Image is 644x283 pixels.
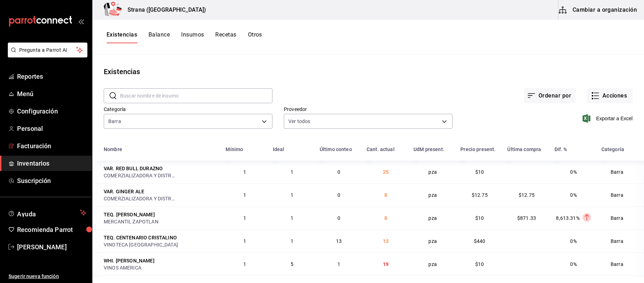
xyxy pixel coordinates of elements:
[337,192,340,198] span: 0
[291,169,293,175] span: 1
[336,238,342,244] span: 13
[243,169,246,175] span: 1
[104,66,140,77] div: Existencias
[597,206,644,229] td: Barra
[524,88,575,103] button: Ordenar por
[597,161,644,183] td: Barra
[104,264,217,271] div: VINOS AMERICA
[291,192,293,198] span: 1
[17,106,86,116] span: Configuración
[472,192,488,198] span: $12.75
[104,218,217,225] div: MERCANTIL ZAPOTLAN
[517,215,536,221] span: $871.33
[104,146,122,152] div: Nombre
[409,161,456,183] td: pza
[17,225,86,234] span: Recomienda Parrot
[383,169,389,175] span: 25
[215,31,236,43] button: Recetas
[181,31,204,43] button: Insumos
[9,273,86,280] span: Sugerir nueva función
[243,215,246,221] span: 1
[587,88,633,103] button: Acciones
[243,238,246,244] span: 1
[291,215,293,221] span: 1
[104,234,177,241] div: TEQ. CENTENARIO CRISTALINO
[384,192,387,198] span: 8
[409,206,456,229] td: pza
[337,215,340,221] span: 0
[19,46,76,54] span: Pregunta a Parrot AI
[597,253,644,276] td: Barra
[243,261,246,267] span: 1
[226,146,243,152] div: Mínimo
[409,183,456,206] td: pza
[413,146,444,152] div: UdM present.
[17,176,86,185] span: Suscripción
[584,114,633,123] button: Exportar a Excel
[291,261,293,267] span: 5
[384,215,387,221] span: 8
[367,146,395,152] div: Cant. actual
[17,209,77,217] span: Ayuda
[284,107,453,112] label: Proveedor
[107,31,262,43] div: navigation tabs
[460,146,496,152] div: Precio present.
[570,238,577,244] span: 0%
[570,261,577,267] span: 0%
[248,31,262,43] button: Otros
[474,238,486,244] span: $440
[8,43,87,57] button: Pregunta a Parrot AI
[104,241,217,248] div: VINOTECA [GEOGRAPHIC_DATA]
[104,257,155,264] div: WHI. [PERSON_NAME]
[570,169,577,175] span: 0%
[320,146,352,152] div: Último conteo
[17,242,86,252] span: [PERSON_NAME]
[78,18,84,24] button: open_drawer_menu
[519,192,535,198] span: $12.75
[288,118,310,125] span: Ver todos
[383,261,389,267] span: 19
[5,51,87,59] a: Pregunta a Parrot AI
[337,169,340,175] span: 0
[104,107,272,112] label: Categoría
[475,215,484,221] span: $10
[17,72,86,81] span: Reportes
[104,188,144,195] div: VAR. GINGER ALE
[104,195,175,202] div: COMERZIALIZADORA Y DISTRIBUIDORA DEL [PERSON_NAME]
[383,238,389,244] span: 13
[597,229,644,253] td: Barra
[120,89,272,103] input: Buscar nombre de insumo
[104,211,155,218] div: TEQ. [PERSON_NAME]
[601,146,624,152] div: Categoría
[107,31,137,43] button: Existencias
[337,261,340,267] span: 1
[273,146,285,152] div: Ideal
[243,192,246,198] span: 1
[104,172,175,179] div: COMERZIALIZADORA Y DISTRIBUIDORA DEL [PERSON_NAME]
[556,215,579,221] span: 8,613.31%
[409,253,456,276] td: pza
[475,261,484,267] span: $10
[507,146,541,152] div: Última compra
[17,124,86,133] span: Personal
[148,31,170,43] button: Balance
[409,229,456,253] td: pza
[554,146,567,152] div: Dif. %
[475,169,484,175] span: $10
[597,183,644,206] td: Barra
[17,141,86,151] span: Facturación
[108,118,121,125] span: Barra
[17,89,86,99] span: Menú
[291,238,293,244] span: 1
[122,6,206,14] h3: Strana ([GEOGRAPHIC_DATA])
[104,165,163,172] div: VAR. RED BULL DURAZNO
[17,159,86,168] span: Inventarios
[570,192,577,198] span: 0%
